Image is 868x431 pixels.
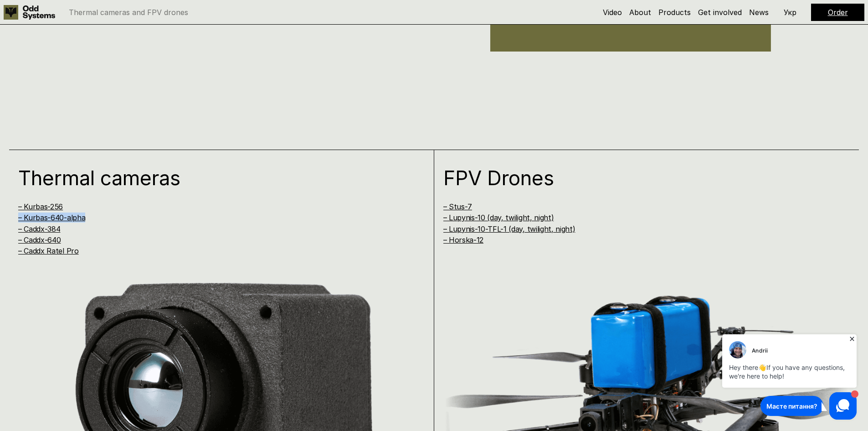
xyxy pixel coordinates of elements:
a: – Lupynis-10 (day, twilight, night) [443,213,554,222]
p: Thermal cameras and FPV drones [69,9,188,16]
iframe: HelpCrunch [720,332,859,422]
h1: Thermal cameras [18,168,401,188]
a: – Horska-12 [443,235,483,244]
h1: FPV Drones [443,168,826,188]
a: Get involved [698,8,742,17]
a: – Lupynis-10-TFL-1 (day, twilight, night) [443,224,575,234]
a: – Stus-7 [443,202,472,211]
a: Order [828,8,848,17]
a: Products [658,8,691,17]
a: – Caddx Ratel Pro [18,246,79,255]
a: Video [603,8,622,17]
a: – Caddx-640 [18,235,61,244]
a: – Caddx-384 [18,224,60,234]
a: News [749,8,769,17]
a: About [629,8,651,17]
p: Укр [784,9,796,16]
a: – Kurbas-256 [18,202,63,211]
a: – Kurbas-640-alpha [18,213,85,222]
